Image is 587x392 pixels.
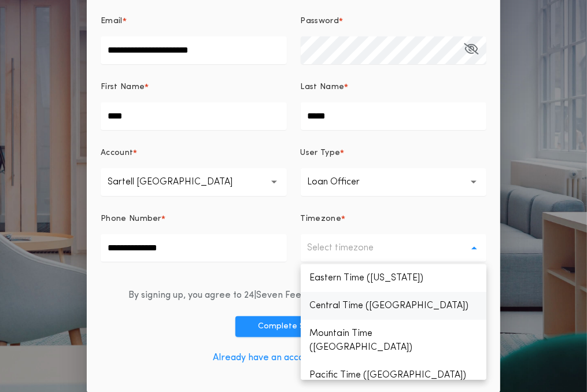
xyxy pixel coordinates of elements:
[101,102,287,130] input: First Name*Open Keeper Popup
[101,168,287,196] button: Sartell [GEOGRAPHIC_DATA]
[101,147,133,159] p: Account
[101,36,287,64] input: Email*Open Keeper Popup
[101,234,287,262] input: Phone Number*Open Keeper Popup
[301,36,487,64] input: Password*Open Keeper Popup
[213,353,374,363] a: Already have an account? Log in here.
[301,147,341,159] p: User Type
[101,16,123,27] p: Email
[308,175,379,189] p: Loan Officer
[101,82,145,93] p: First Name
[301,102,487,130] input: Last Name*Open Keeper Popup
[301,168,487,196] button: Loan Officer
[464,36,478,64] button: Password*Open Keeper Popup
[301,264,487,380] ul: Select timezone
[308,241,393,255] p: Select timezone
[301,264,487,292] p: Eastern Time ([US_STATE])
[301,234,487,262] button: Select timezone
[101,213,161,225] p: Phone Number
[301,320,487,361] p: Mountain Time ([GEOGRAPHIC_DATA])
[108,175,251,189] p: Sartell [GEOGRAPHIC_DATA]
[301,292,487,320] p: Central Time ([GEOGRAPHIC_DATA])
[301,361,487,389] p: Pacific Time ([GEOGRAPHIC_DATA])
[301,213,342,225] p: Timezone
[301,82,345,93] p: Last Name
[235,316,352,337] button: Complete Sign Up
[129,289,459,302] div: By signing up, you agree to 24|Seven Fees and
[301,16,339,27] p: Password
